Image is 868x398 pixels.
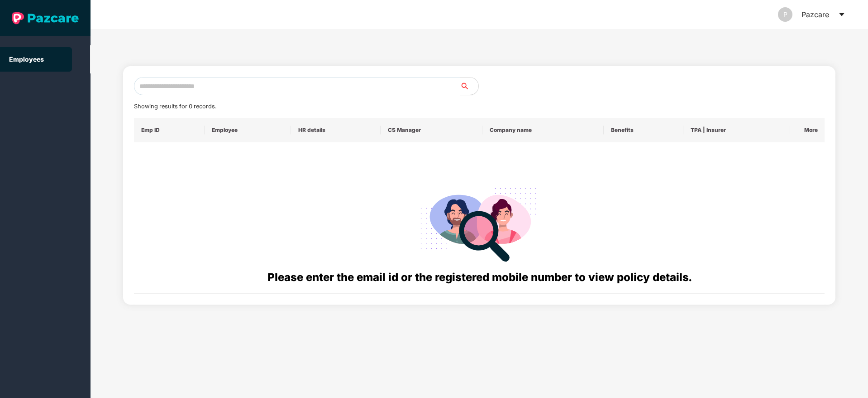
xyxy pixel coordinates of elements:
[783,7,787,22] span: P
[460,83,478,90] span: search
[604,118,683,142] th: Benefits
[460,77,479,95] button: search
[134,103,216,110] span: Showing results for 0 records.
[267,271,692,284] span: Please enter the email id or the registered mobile number to view policy details.
[291,118,380,142] th: HR details
[134,118,205,142] th: Emp ID
[683,118,790,142] th: TPA | Insurer
[9,55,44,63] a: Employees
[838,11,845,18] span: caret-down
[414,177,544,269] img: svg+xml;base64,PHN2ZyB4bWxucz0iaHR0cDovL3d3dy53My5vcmcvMjAwMC9zdmciIHdpZHRoPSIyODgiIGhlaWdodD0iMj...
[205,118,291,142] th: Employee
[790,118,825,142] th: More
[482,118,604,142] th: Company name
[381,118,482,142] th: CS Manager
